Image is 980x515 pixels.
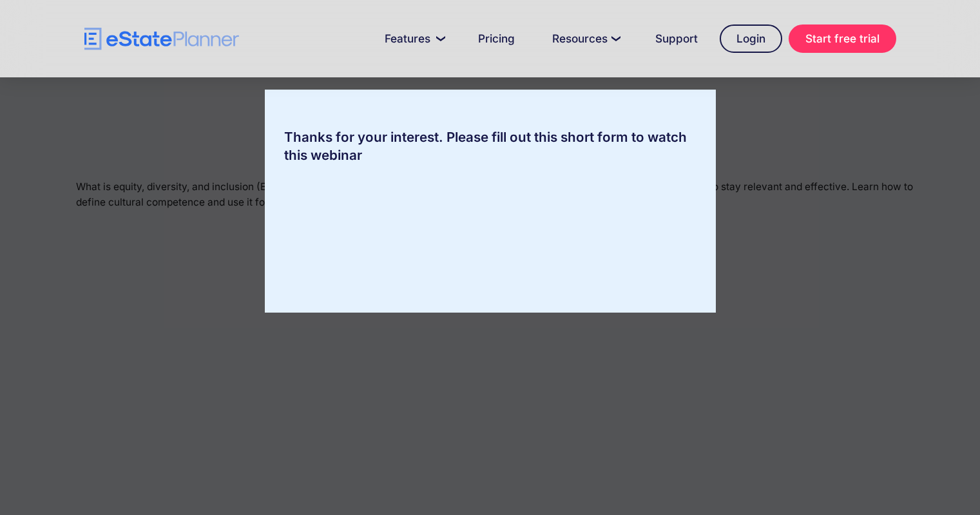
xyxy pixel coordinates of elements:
a: Pricing [463,26,530,52]
a: Resources [537,26,633,52]
a: Features [369,26,456,52]
a: Login [720,24,782,53]
a: Support [640,26,713,52]
a: Start free trial [789,24,896,53]
iframe: Form 0 [284,177,697,274]
div: Thanks for your interest. Please fill out this short form to watch this webinar [265,128,716,164]
a: home [84,28,239,50]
